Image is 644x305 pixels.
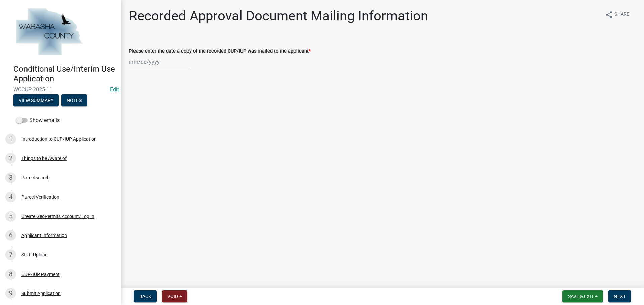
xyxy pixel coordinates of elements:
[562,290,603,302] button: Save & Exit
[110,86,119,93] wm-modal-confirm: Edit Application Number
[61,98,87,103] wm-modal-confirm: Notes
[21,252,48,257] div: Staff Upload
[110,86,119,93] a: Edit
[21,195,59,199] div: Parcel Verification
[5,288,16,299] div: 9
[600,8,635,21] button: shareShare
[614,294,626,299] span: Next
[21,137,97,141] div: Introduction to CUP/IUP Application
[5,153,16,164] div: 2
[134,290,157,302] button: Back
[61,94,87,106] button: Notes
[605,11,613,19] i: share
[5,172,16,183] div: 3
[167,294,178,299] span: Void
[13,7,85,57] img: Wabasha County, Minnesota
[568,294,594,299] span: Save & Exit
[21,233,67,238] div: Applicant Information
[614,11,629,19] span: Share
[608,290,631,302] button: Next
[139,294,151,299] span: Back
[5,230,16,241] div: 6
[13,86,107,93] span: WCCUP-2025-11
[16,116,60,124] label: Show emails
[21,291,61,296] div: Submit Application
[13,64,115,84] h4: Conditional Use/Interim Use Application
[129,55,190,69] input: mm/dd/yyyy
[129,8,428,24] h1: Recorded Approval Document Mailing Information
[5,211,16,222] div: 5
[5,192,16,202] div: 4
[5,134,16,144] div: 1
[13,98,59,103] wm-modal-confirm: Summary
[5,249,16,260] div: 7
[129,49,311,54] label: Please enter the date a copy of the recorded CUP/IUP was mailed to the applicant
[162,290,187,302] button: Void
[21,272,60,277] div: CUP/IUP Payment
[21,214,94,219] div: Create GeoPermits Account/Log In
[21,156,67,161] div: Things to be Aware of
[5,269,16,280] div: 8
[13,94,59,106] button: View Summary
[21,175,50,180] div: Parcel search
